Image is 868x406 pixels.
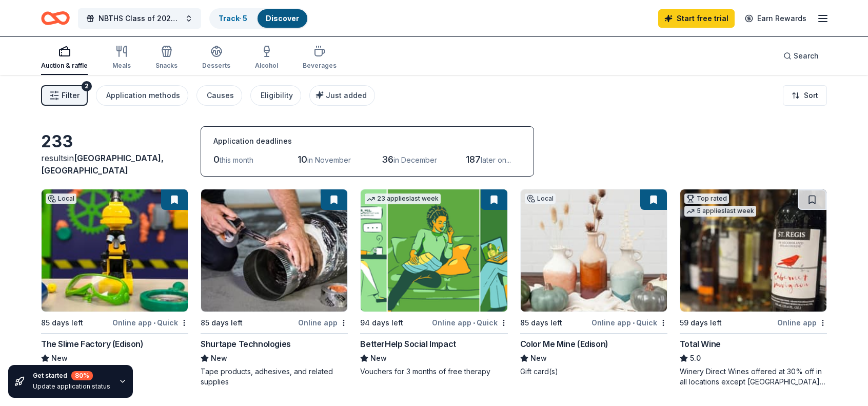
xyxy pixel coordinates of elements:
[382,154,393,165] span: 36
[41,153,164,176] span: [GEOGRAPHIC_DATA], [GEOGRAPHIC_DATA]
[520,338,608,350] div: Color Me Mine (Edison)
[520,189,667,377] a: Image for Color Me Mine (Edison)Local85 days leftOnline app•QuickColor Me Mine (Edison)NewGift ca...
[633,319,635,327] span: •
[775,46,827,66] button: Search
[525,194,556,204] div: Local
[680,189,827,387] a: Image for Total WineTop rated5 applieslast week59 days leftOnline appTotal Wine5.0Winery Direct W...
[360,189,507,377] a: Image for BetterHelp Social Impact23 applieslast week94 days leftOnline app•QuickBetterHelp Socia...
[794,50,819,62] span: Search
[196,85,242,106] button: Causes
[250,85,301,106] button: Eligibility
[530,352,547,364] span: New
[211,352,227,364] span: New
[680,338,721,350] div: Total Wine
[201,366,348,387] div: Tape products, adhesives, and related supplies
[266,14,299,23] a: Discover
[155,62,177,70] div: Snacks
[481,156,511,164] span: later on...
[201,189,347,312] img: Image for Shurtape Technologies
[41,152,188,177] div: results
[98,12,181,25] span: NBTHS Class of 2027 & 2028 Pocket Book Bingo and Basket Auction
[303,62,337,70] div: Beverages
[41,85,88,106] button: Filter2
[220,156,253,164] span: this month
[33,382,110,391] div: Update application status
[261,89,293,102] div: Eligibility
[684,194,729,204] div: Top rated
[298,316,348,329] div: Online app
[684,206,756,217] div: 5 applies last week
[41,338,144,350] div: The Slime Factory (Edison)
[41,131,188,152] div: 233
[96,85,188,106] button: Application methods
[207,89,234,102] div: Causes
[360,317,403,329] div: 94 days left
[680,366,827,387] div: Winery Direct Wines offered at 30% off in all locations except [GEOGRAPHIC_DATA], [GEOGRAPHIC_DAT...
[393,156,437,164] span: in December
[360,366,507,377] div: Vouchers for 3 months of free therapy
[71,371,93,380] div: 80 %
[255,41,278,75] button: Alcohol
[112,62,131,70] div: Meals
[41,41,88,75] button: Auction & raffle
[739,9,813,28] a: Earn Rewards
[255,62,278,70] div: Alcohol
[365,194,441,204] div: 23 applies last week
[106,89,180,102] div: Application methods
[112,316,188,329] div: Online app Quick
[303,41,337,75] button: Beverages
[41,317,83,329] div: 85 days left
[202,41,230,75] button: Desserts
[41,189,188,377] a: Image for The Slime Factory (Edison)Local85 days leftOnline app•QuickThe Slime Factory (Edison)Ne...
[41,6,70,30] a: Home
[201,317,243,329] div: 85 days left
[680,317,722,329] div: 59 days left
[298,154,307,165] span: 10
[41,62,88,70] div: Auction & raffle
[309,85,375,106] button: Just added
[432,316,508,329] div: Online app Quick
[33,371,110,380] div: Get started
[82,81,92,91] div: 2
[201,189,348,387] a: Image for Shurtape Technologies85 days leftOnline appShurtape TechnologiesNewTape products, adhes...
[202,62,230,70] div: Desserts
[804,89,818,102] span: Sort
[42,189,188,312] img: Image for The Slime Factory (Edison)
[213,154,220,165] span: 0
[680,189,826,312] img: Image for Total Wine
[62,89,80,102] span: Filter
[466,154,481,165] span: 187
[777,316,827,329] div: Online app
[690,352,701,364] span: 5.0
[591,316,667,329] div: Online app Quick
[201,338,291,350] div: Shurtape Technologies
[783,85,827,106] button: Sort
[521,189,667,312] img: Image for Color Me Mine (Edison)
[46,194,76,204] div: Local
[155,41,177,75] button: Snacks
[370,352,387,364] span: New
[78,8,201,29] button: NBTHS Class of 2027 & 2028 Pocket Book Bingo and Basket Auction
[307,156,351,164] span: in November
[360,338,456,350] div: BetterHelp Social Impact
[209,8,308,29] button: Track· 5Discover
[41,153,164,176] span: in
[112,41,131,75] button: Meals
[361,189,507,312] img: Image for BetterHelp Social Impact
[473,319,475,327] span: •
[51,352,68,364] span: New
[520,366,667,377] div: Gift card(s)
[520,317,562,329] div: 85 days left
[213,135,521,147] div: Application deadlines
[658,9,735,28] a: Start free trial
[153,319,155,327] span: •
[219,14,247,23] a: Track· 5
[326,91,367,100] span: Just added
